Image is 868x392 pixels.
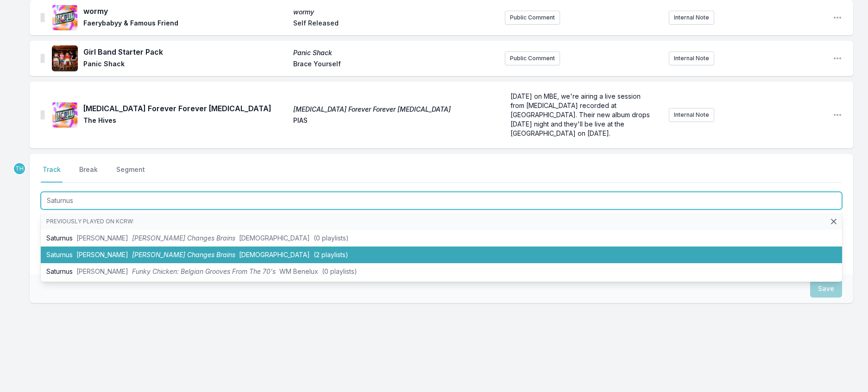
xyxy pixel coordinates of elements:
span: [PERSON_NAME] [76,267,128,275]
span: The Hives [83,116,288,127]
li: Saturnus [41,263,842,280]
button: Internal Note [669,11,714,25]
button: Segment [114,165,147,183]
span: (0 playlists) [322,267,357,275]
img: Drag Handle [41,54,44,63]
span: Faerybabyy & Famous Friend [83,19,288,30]
button: Save [810,280,842,297]
p: Travis Holcombe [13,162,26,175]
span: wormy [293,7,497,17]
li: Saturnus [41,230,842,247]
span: [DEMOGRAPHIC_DATA] [239,234,310,242]
li: Previously played on KCRW: [41,213,842,230]
span: PIAS [293,116,497,127]
span: Panic Shack [83,59,288,70]
span: [PERSON_NAME] [76,251,128,259]
span: [DEMOGRAPHIC_DATA] [239,251,310,259]
img: Panic Shack [52,45,78,71]
span: [MEDICAL_DATA] Forever Forever [MEDICAL_DATA] [293,105,497,114]
img: Drag Handle [41,110,44,120]
span: [DATE] on MBE, we're airing a live session from [MEDICAL_DATA] recorded at [GEOGRAPHIC_DATA]. The... [510,92,652,137]
span: [PERSON_NAME] Changes Brains [132,234,235,242]
span: Funky Chicken: Belgian Grooves From The 70's [132,267,276,275]
button: Open playlist item options [833,54,842,63]
span: [MEDICAL_DATA] Forever Forever [MEDICAL_DATA] [83,103,288,114]
span: WM Benelux [279,267,318,275]
span: wormy [83,6,288,17]
button: Internal Note [669,51,714,65]
button: Public Comment [505,11,560,25]
img: The Hives Forever Forever The Hives [52,102,78,128]
img: wormy [52,5,78,31]
span: [PERSON_NAME] Changes Brains [132,251,235,259]
span: [PERSON_NAME] [76,234,128,242]
button: Public Comment [505,51,560,65]
button: Internal Note [669,108,714,122]
span: Self Released [293,19,497,30]
button: Track [41,165,63,183]
button: Open playlist item options [833,110,842,120]
span: (0 playlists) [314,234,349,242]
li: Saturnus [41,247,842,263]
span: Girl Band Starter Pack [83,46,288,57]
img: Drag Handle [41,13,44,22]
span: Brace Yourself [293,59,497,70]
button: Open playlist item options [833,13,842,22]
button: Break [77,165,100,183]
input: Track Title [41,192,842,209]
span: Panic Shack [293,48,497,57]
span: (2 playlists) [314,251,348,259]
